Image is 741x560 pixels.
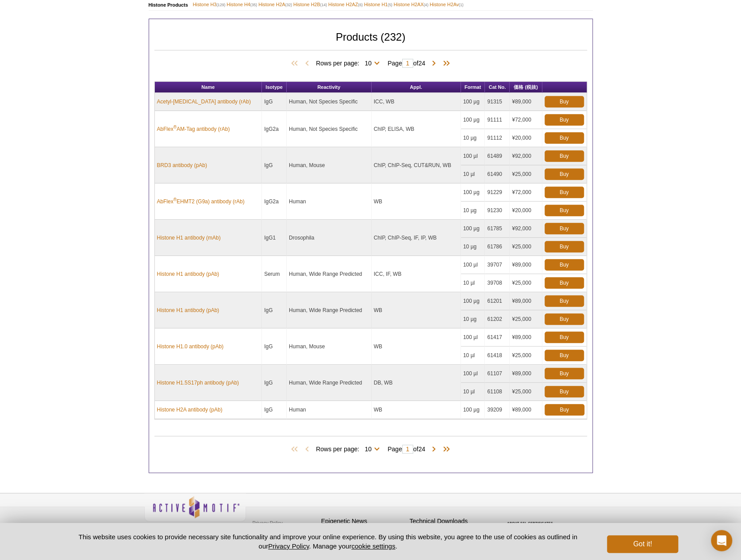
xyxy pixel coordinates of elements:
[430,59,438,68] span: Next Page
[193,0,226,9] span: Histone H3
[262,401,287,419] td: IgG
[485,383,510,401] td: 61108
[303,445,311,454] span: Previous Page
[461,365,485,383] td: 100 µl
[287,401,372,419] td: Human
[461,82,485,93] th: Format
[510,82,542,93] th: 価格 (税抜)
[250,516,285,530] a: Privacy Policy
[262,82,287,93] th: Isotype
[287,111,372,147] td: Human, Not Species Specific
[545,331,584,343] a: Buy
[262,93,287,111] td: IgG
[461,183,485,202] td: 100 µg
[461,256,485,274] td: 100 µl
[510,328,542,347] td: ¥89,000
[157,234,221,242] a: Histone H1 antibody (mAb)
[157,379,239,387] a: Histone H1.5S17ph antibody (pAb)
[545,96,584,107] a: Buy
[545,187,584,198] a: Buy
[485,129,510,147] td: 91112
[461,347,485,365] td: 10 µl
[287,292,372,328] td: Human, Wide Range Predicted
[545,277,584,289] a: Buy
[510,401,542,419] td: ¥89,000
[607,535,678,553] button: Got it!
[287,147,372,183] td: Human, Mouse
[510,256,542,274] td: ¥89,000
[157,406,223,414] a: Histone H2A antibody (pAb)
[461,129,485,147] td: 10 µg
[459,3,464,7] span: (1)
[372,220,461,256] td: ChIP, ChIP-Seq, IF, IP, WB
[545,132,584,144] a: Buy
[372,328,461,365] td: WB
[498,509,564,528] table: Click to Verify - This site chose Symantec SSL for secure e-commerce and confidential communicati...
[372,82,461,93] th: Appl.
[303,59,311,68] span: Previous Page
[262,220,287,256] td: IgG1
[510,292,542,310] td: ¥89,000
[316,58,383,67] span: Rows per page:
[461,383,485,401] td: 10 µl
[545,350,584,361] a: Buy
[262,147,287,183] td: IgG
[461,93,485,111] td: 100 µg
[510,111,542,129] td: ¥72,000
[289,59,303,68] span: First Page
[485,220,510,238] td: 61785
[461,401,485,419] td: 100 µg
[262,111,287,147] td: IgG2a
[216,3,225,7] span: (129)
[321,518,405,525] h4: Epigenetic News
[438,59,452,68] span: Last Page
[430,0,463,9] span: Histone H2Av
[461,238,485,256] td: 10 µg
[383,445,430,453] span: Page of
[154,436,587,436] h2: Products (232)
[388,3,392,7] span: (5)
[438,445,452,454] span: Last Page
[545,241,584,252] a: Buy
[383,59,430,68] span: Page of
[262,183,287,220] td: IgG2a
[144,493,246,529] img: Active Motif,
[157,306,219,314] a: Histone H1 antibody (pAb)
[461,292,485,310] td: 100 µg
[485,147,510,165] td: 61489
[510,383,542,401] td: ¥25,000
[430,445,438,454] span: Next Page
[461,111,485,129] td: 100 µg
[372,183,461,220] td: WB
[485,93,510,111] td: 91315
[510,310,542,328] td: ¥25,000
[227,0,257,9] span: Histone H4
[262,292,287,328] td: IgG
[154,33,587,50] h2: Products (232)
[545,205,584,216] a: Buy
[461,274,485,292] td: 10 µl
[287,365,372,401] td: Human, Wide Range Predicted
[485,111,510,129] td: 91111
[485,292,510,310] td: 61201
[510,365,542,383] td: ¥89,000
[157,125,230,133] a: AbFlex®AM-Tag antibody (rAb)
[410,518,494,525] h4: Technical Downloads
[394,0,428,9] span: Histone H2AX
[173,125,177,130] sup: ®
[287,256,372,292] td: Human, Wide Range Predicted
[485,238,510,256] td: 61786
[320,3,327,7] span: (14)
[485,183,510,202] td: 91229
[485,256,510,274] td: 39707
[372,401,461,419] td: WB
[358,3,363,7] span: (6)
[485,165,510,183] td: 61490
[510,165,542,183] td: ¥25,000
[364,0,392,9] span: Histone H1
[485,365,510,383] td: 61107
[287,328,372,365] td: Human, Mouse
[250,3,257,7] span: (35)
[510,202,542,220] td: ¥20,000
[372,365,461,401] td: DB, WB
